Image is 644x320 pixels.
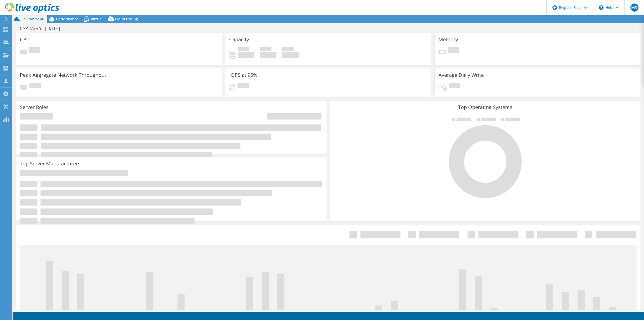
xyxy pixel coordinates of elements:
[91,17,102,21] span: Virtual
[115,17,138,21] span: Cloud Pricing
[20,104,49,110] h3: Server Roles
[229,72,257,78] h3: IOPS at 95%
[438,72,484,78] h3: Average Daily Write
[630,4,638,12] span: MS
[16,26,68,31] h1: JCSA VxRail [DATE]
[29,83,41,90] span: Pending
[260,47,271,52] span: Free
[56,17,78,21] span: Performance
[20,37,30,42] h3: CPU
[448,47,459,54] span: Pending
[238,52,254,58] h4: 0 GiB
[20,161,80,166] h3: Top Server Manufacturers
[237,83,249,90] span: Pending
[282,52,299,58] h4: 0 GiB
[21,17,44,21] span: Environment
[260,52,276,58] h4: 0 GiB
[334,104,637,110] h3: Top Operating Systems
[29,47,40,54] span: Pending
[438,37,458,42] h3: Memory
[449,83,460,90] span: Pending
[282,47,294,52] span: Total
[20,72,106,78] h3: Peak Aggregate Network Throughput
[229,37,249,42] h3: Capacity
[238,47,249,52] span: Used
[599,5,603,10] svg: \n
